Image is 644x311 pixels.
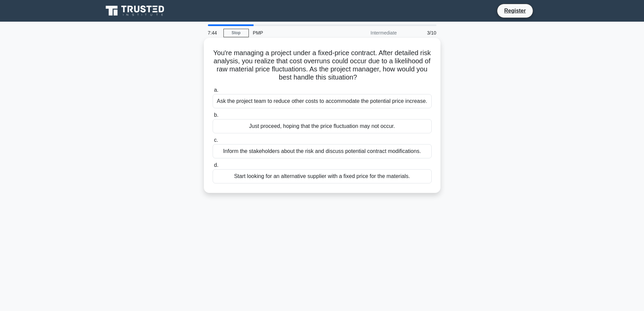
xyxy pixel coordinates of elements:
[213,169,432,183] div: Start looking for an alternative supplier with a fixed price for the materials.
[213,119,432,133] div: Just proceed, hoping that the price fluctuation may not occur.
[214,87,218,93] span: a.
[223,29,249,37] a: Stop
[342,26,401,40] div: Intermediate
[214,137,218,143] span: c.
[212,49,432,82] h5: You're managing a project under a fixed-price contract. After detailed risk analysis, you realize...
[204,26,223,40] div: 7:44
[214,162,218,168] span: d.
[401,26,440,40] div: 3/10
[500,6,530,15] a: Register
[214,112,218,118] span: b.
[249,26,342,40] div: PMP
[213,144,432,158] div: Inform the stakeholders about the risk and discuss potential contract modifications.
[213,94,432,108] div: Ask the project team to reduce other costs to accommodate the potential price increase.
